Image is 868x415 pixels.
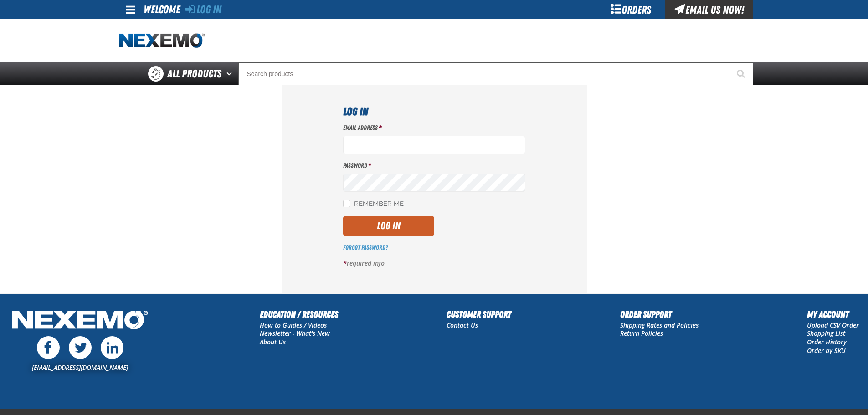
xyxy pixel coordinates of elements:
[447,307,511,321] h2: Customer Support
[260,338,286,346] a: About Us
[343,200,404,209] label: Remember Me
[807,346,846,355] a: Order by SKU
[807,338,847,346] a: Order History
[730,62,753,85] button: Start Searching
[32,363,128,372] a: [EMAIL_ADDRESS][DOMAIN_NAME]
[343,216,434,236] button: Log In
[260,321,327,329] a: How to Guides / Videos
[807,307,859,321] h2: My Account
[119,33,205,49] img: Nexemo logo
[185,3,221,16] a: Log In
[167,66,221,82] span: All Products
[119,33,205,49] a: Home
[260,329,330,338] a: Newsletter - What's New
[620,321,699,329] a: Shipping Rates and Policies
[9,307,151,334] img: Nexemo Logo
[343,161,525,170] label: Password
[260,307,338,321] h2: Education / Resources
[620,307,699,321] h2: Order Support
[343,200,350,207] input: Remember Me
[223,62,238,85] button: Open All Products pages
[238,62,753,85] input: Search
[343,259,525,268] p: required info
[343,123,525,132] label: Email Address
[620,329,663,338] a: Return Policies
[807,321,859,329] a: Upload CSV Order
[343,244,388,251] a: Forgot Password?
[447,321,478,329] a: Contact Us
[343,103,525,120] h1: Log In
[807,329,845,338] a: Shopping List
